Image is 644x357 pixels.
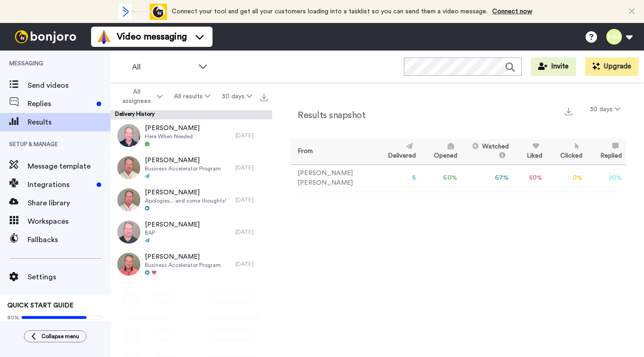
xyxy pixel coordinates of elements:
[110,119,272,152] a: [PERSON_NAME]Here When Needed[DATE]
[374,139,420,164] th: Delivered
[172,8,488,15] span: Connect your tool and get all your customers loading into a tasklist so you can send them a video...
[236,164,268,171] div: [DATE]
[145,252,221,261] span: [PERSON_NAME]
[260,94,268,101] img: export.svg
[132,62,194,73] span: All
[110,248,272,280] a: [PERSON_NAME]Business Accelerator Program[DATE]
[461,164,513,192] td: 67 %
[585,57,638,76] button: Upgrade
[145,156,221,165] span: [PERSON_NAME]
[236,132,268,139] div: [DATE]
[28,161,110,172] span: Message template
[216,88,258,105] button: 30 days
[236,261,268,268] div: [DATE]
[28,98,93,109] span: Replies
[586,164,626,192] td: 20 %
[546,139,586,164] th: Clicked
[117,124,140,147] img: 5d876dbf-c12a-40d8-9e17-a064fe4d40c1-thumb.jpg
[110,110,272,119] div: Delivery History
[531,57,576,76] button: Invite
[145,124,200,133] span: [PERSON_NAME]
[584,101,626,118] button: 30 days
[116,4,167,20] div: animation
[117,30,187,43] span: Video messaging
[110,216,272,248] a: [PERSON_NAME]BAP[DATE]
[291,110,365,120] h2: Results snapshot
[118,87,155,106] span: All assignees
[24,330,86,342] button: Collapse menu
[420,139,461,164] th: Opened
[145,261,221,269] span: Business Accelerator Program
[145,197,226,204] span: Apologies... and some thoughts!
[168,88,216,105] button: All results
[112,84,168,109] button: All assignees
[117,221,140,244] img: f9a1e324-c8c7-4048-83d6-9f91b00c71e4-thumb.jpg
[512,164,546,192] td: 50 %
[258,90,270,103] button: Export all results that match these filters now.
[7,302,74,309] span: QUICK START GUIDE
[145,133,200,140] span: Here When Needed
[11,30,80,43] img: bj-logo-header-white.svg
[97,29,111,44] img: vm-color.svg
[546,164,586,192] td: 0 %
[492,8,532,15] a: Connect now
[565,108,572,115] img: export.svg
[117,156,140,179] img: d4a71aab-3678-493b-96e9-9ffddd6c5fef-thumb.jpg
[461,139,513,164] th: Watched
[236,228,268,236] div: [DATE]
[374,164,420,192] td: 5
[28,80,110,91] span: Send videos
[586,139,626,164] th: Replied
[145,165,221,172] span: Business Accelerator Program
[512,139,546,164] th: Liked
[562,104,575,118] button: Export a summary of each team member’s results that match this filter now.
[28,272,110,283] span: Settings
[145,188,226,197] span: [PERSON_NAME]
[7,314,19,321] span: 80%
[28,117,110,128] span: Results
[236,196,268,204] div: [DATE]
[28,179,93,190] span: Integrations
[28,234,110,245] span: Fallbacks
[110,152,272,184] a: [PERSON_NAME]Business Accelerator Program[DATE]
[41,333,79,340] span: Collapse menu
[28,216,110,227] span: Workspaces
[117,253,140,276] img: 9e043665-3c67-4435-8631-b63694811130-thumb.jpg
[28,198,110,209] span: Share library
[110,184,272,216] a: [PERSON_NAME]Apologies... and some thoughts![DATE]
[145,220,200,229] span: [PERSON_NAME]
[420,164,461,192] td: 60 %
[117,188,140,211] img: 5e96716e-4298-430e-aca0-d9f3f8f7f1b5-thumb.jpg
[291,164,374,192] td: [PERSON_NAME] [PERSON_NAME]
[291,139,374,164] th: From
[145,229,200,237] span: BAP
